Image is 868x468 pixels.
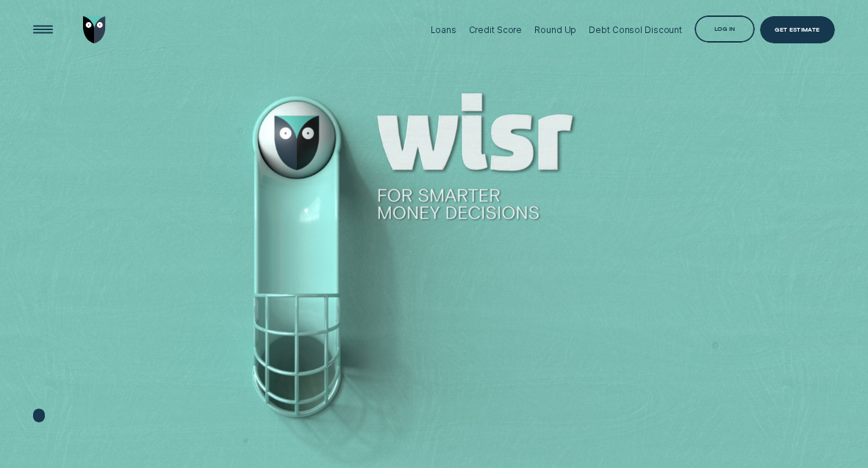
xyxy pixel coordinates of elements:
[760,16,835,43] a: Get Estimate
[83,16,106,43] img: Wisr
[469,25,523,35] div: Credit Score
[29,16,57,43] button: Open Menu
[534,25,576,35] div: Round Up
[431,25,456,35] div: Loans
[589,25,682,35] div: Debt Consol Discount
[695,15,755,43] button: Log in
